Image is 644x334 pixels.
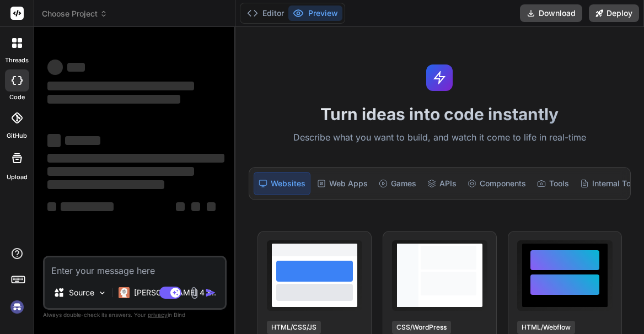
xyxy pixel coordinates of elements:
button: Editor [243,6,288,21]
span: ‌ [47,154,224,163]
div: Web Apps [313,172,372,195]
button: Preview [288,6,342,21]
img: attachment [188,287,201,299]
div: Games [374,172,421,195]
div: Tools [533,172,573,195]
div: APIs [423,172,461,195]
label: code [9,93,25,102]
p: Describe what you want to build, and watch it come to life in real-time [242,131,637,145]
div: CSS/WordPress [392,321,451,334]
img: Pick Models [98,288,107,298]
span: ‌ [207,202,216,211]
span: ‌ [47,180,164,189]
div: Websites [254,172,310,195]
span: ‌ [67,63,85,72]
span: ‌ [61,202,114,211]
label: Upload [7,173,28,182]
p: [PERSON_NAME] 4 S.. [134,287,216,298]
button: Download [520,4,582,22]
span: ‌ [47,95,180,104]
img: icon [205,287,216,298]
span: ‌ [47,134,61,147]
img: signin [8,298,26,316]
span: ‌ [176,202,185,211]
span: Choose Project [42,8,108,19]
span: ‌ [47,167,194,176]
span: ‌ [47,82,194,90]
span: ‌ [65,136,100,145]
label: GitHub [7,131,27,141]
label: threads [5,56,29,65]
div: HTML/CSS/JS [267,321,321,334]
span: ‌ [47,60,63,75]
img: Claude 4 Sonnet [119,287,130,298]
h1: Turn ideas into code instantly [242,104,637,124]
p: Source [69,287,94,298]
span: ‌ [47,202,56,211]
div: Components [463,172,530,195]
p: Always double-check its answers. Your in Bind [43,310,227,320]
span: ‌ [191,202,200,211]
span: privacy [148,311,168,318]
div: HTML/Webflow [517,321,575,334]
button: Deploy [589,4,639,22]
